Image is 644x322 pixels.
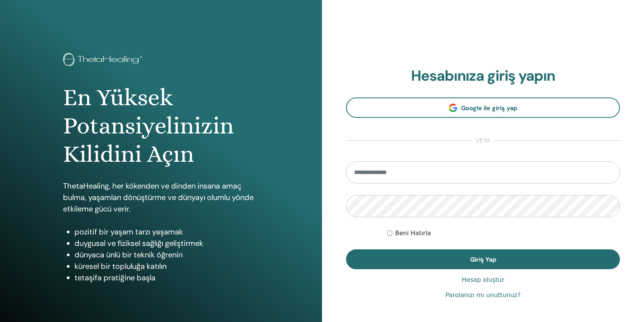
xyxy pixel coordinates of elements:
[346,98,620,118] a: Google ile giriş yap
[63,180,259,215] p: ThetaHealing, her kökenden ve dinden insana amaç bulma, yaşamları dönüştürme ve dünyayı olumlu yö...
[74,249,259,260] li: dünyaca ünlü bir teknik öğrenin
[445,291,521,300] a: Parolanızı mı unuttunuz?
[472,136,494,145] span: veya
[74,272,259,283] li: tetaşifa pratiğine başla
[387,229,620,238] div: Keep me authenticated indefinitely or until I manually logout
[346,67,620,85] h2: Hesabınıza giriş yapın
[346,249,620,269] button: Giriş Yap
[395,229,431,238] label: Beni Hatırla
[74,260,259,272] li: küresel bir topluluğa katılın
[462,275,504,285] a: Hesap oluştur
[74,237,259,249] li: duygusal ve fiziksel sağlığı geliştirmek
[74,226,259,237] li: pozitif bir yaşam tarzı yaşamak
[461,104,517,112] span: Google ile giriş yap
[63,83,259,169] h1: En Yüksek Potansiyelinizin Kilidini Açın
[470,255,496,263] span: Giriş Yap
